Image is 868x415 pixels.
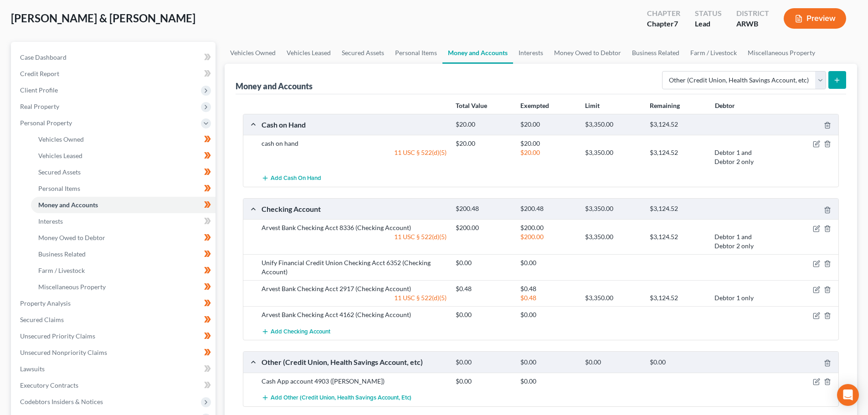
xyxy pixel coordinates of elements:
[784,8,846,29] button: Preview
[13,295,216,312] a: Property Analysis
[31,279,216,295] a: Miscellaneous Property
[20,70,59,77] span: Credit Report
[736,19,769,29] div: ARWB
[685,42,742,64] a: Farm / Livestock
[13,361,216,377] a: Lawsuits
[516,120,580,129] div: $20.00
[31,131,216,148] a: Vehicles Owned
[225,42,281,64] a: Vehicles Owned
[20,332,95,340] span: Unsecured Priority Claims
[257,148,451,166] div: 11 USC § 522(d)(5)
[580,358,645,367] div: $0.00
[516,148,580,166] div: $20.00
[257,139,451,148] div: cash on hand
[451,377,516,386] div: $0.00
[20,381,78,389] span: Executory Contracts
[257,120,451,129] div: Cash on Hand
[20,348,107,356] span: Unsecured Nonpriority Claims
[20,398,103,405] span: Codebtors Insiders & Notices
[627,42,685,64] a: Business Related
[580,205,645,213] div: $3,350.00
[451,310,516,319] div: $0.00
[451,223,516,232] div: $200.00
[580,293,645,302] div: $3,350.00
[13,344,216,361] a: Unsecured Nonpriority Claims
[257,232,451,251] div: 11 USC § 522(d)(5)
[20,299,71,307] span: Property Analysis
[695,8,722,19] div: Status
[837,384,859,406] div: Open Intercom Messenger
[645,358,710,367] div: $0.00
[585,102,600,109] strong: Limit
[31,180,216,197] a: Personal Items
[257,293,451,302] div: 11 USC § 522(d)(5)
[271,175,321,182] span: Add Cash on Hand
[451,358,516,367] div: $0.00
[38,184,80,192] span: Personal Items
[516,232,580,251] div: $200.00
[257,258,451,277] div: Unify Financial Credit Union Checking Acct 6352 (Checking Account)
[516,284,580,293] div: $0.48
[516,310,580,319] div: $0.00
[13,49,216,66] a: Case Dashboard
[271,328,330,335] span: Add Checking Account
[13,377,216,394] a: Executory Contracts
[11,11,195,25] span: [PERSON_NAME] & [PERSON_NAME]
[516,205,580,213] div: $200.48
[715,102,735,109] strong: Debtor
[451,120,516,129] div: $20.00
[20,119,72,127] span: Personal Property
[580,148,645,166] div: $3,350.00
[262,323,330,340] button: Add Checking Account
[31,230,216,246] a: Money Owed to Debtor
[38,152,82,159] span: Vehicles Leased
[674,19,678,28] span: 7
[281,42,336,64] a: Vehicles Leased
[516,358,580,367] div: $0.00
[742,42,821,64] a: Miscellaneous Property
[451,139,516,148] div: $20.00
[31,213,216,230] a: Interests
[451,284,516,293] div: $0.48
[549,42,627,64] a: Money Owed to Debtor
[390,42,442,64] a: Personal Items
[271,394,411,401] span: Add Other (Credit Union, Health Savings Account, etc)
[645,120,710,129] div: $3,124.52
[38,135,84,143] span: Vehicles Owned
[257,377,451,386] div: Cash App account 4903 ([PERSON_NAME])
[580,232,645,251] div: $3,350.00
[520,102,549,109] strong: Exempted
[257,284,451,293] div: Arvest Bank Checking Acct 2917 (Checking Account)
[647,19,680,29] div: Chapter
[236,81,313,92] div: Money and Accounts
[38,168,81,176] span: Secured Assets
[31,246,216,262] a: Business Related
[710,232,775,251] div: Debtor 1 and Debtor 2 only
[257,204,451,214] div: Checking Account
[257,223,451,232] div: Arvest Bank Checking Acct 8336 (Checking Account)
[20,102,59,110] span: Real Property
[516,377,580,386] div: $0.00
[257,357,451,367] div: Other (Credit Union, Health Savings Account, etc)
[710,293,775,302] div: Debtor 1 only
[38,266,85,274] span: Farm / Livestock
[38,283,106,291] span: Miscellaneous Property
[20,365,45,373] span: Lawsuits
[38,234,105,241] span: Money Owed to Debtor
[516,293,580,302] div: $0.48
[31,148,216,164] a: Vehicles Leased
[710,148,775,166] div: Debtor 1 and Debtor 2 only
[645,205,710,213] div: $3,124.52
[650,102,680,109] strong: Remaining
[13,66,216,82] a: Credit Report
[20,316,64,323] span: Secured Claims
[580,120,645,129] div: $3,350.00
[13,312,216,328] a: Secured Claims
[38,217,63,225] span: Interests
[451,258,516,267] div: $0.00
[442,42,513,64] a: Money and Accounts
[13,328,216,344] a: Unsecured Priority Claims
[31,262,216,279] a: Farm / Livestock
[516,139,580,148] div: $20.00
[645,148,710,166] div: $3,124.52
